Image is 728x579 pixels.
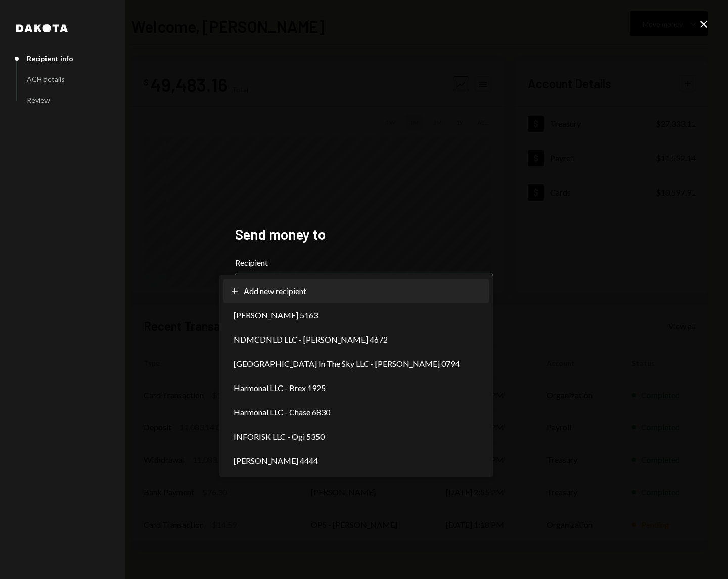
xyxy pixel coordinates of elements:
span: [PERSON_NAME] 4444 [234,455,318,467]
span: NDMCDNLD LLC - [PERSON_NAME] 4672 [234,333,388,346]
span: [GEOGRAPHIC_DATA] In The Sky LLC - [PERSON_NAME] 0794 [234,358,460,370]
label: Recipient [235,257,493,269]
div: Recipient info [27,54,73,63]
button: Recipient [235,273,493,301]
span: INFORISK LLC - Ogi 5350 [234,430,325,443]
span: Add new recipient [244,285,306,297]
div: Review [27,95,50,104]
h2: Send money to [235,225,493,245]
span: Harmonai LLC - Chase 6830 [234,406,330,418]
span: [PERSON_NAME] 5163 [234,309,318,321]
div: ACH details [27,75,65,83]
span: Harmonai LLC - Brex 1925 [234,382,326,394]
